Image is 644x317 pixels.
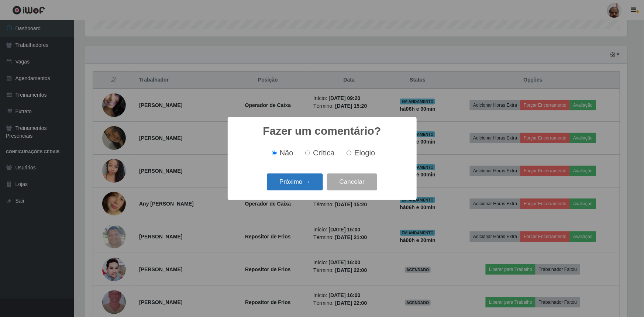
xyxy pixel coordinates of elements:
[263,124,381,138] h2: Fazer um comentário?
[354,149,375,157] span: Elogio
[347,151,351,155] input: Elogio
[267,173,323,191] button: Próximo →
[272,151,277,155] input: Não
[280,149,293,157] span: Não
[305,151,310,155] input: Crítica
[327,173,377,191] button: Cancelar
[313,149,335,157] span: Crítica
